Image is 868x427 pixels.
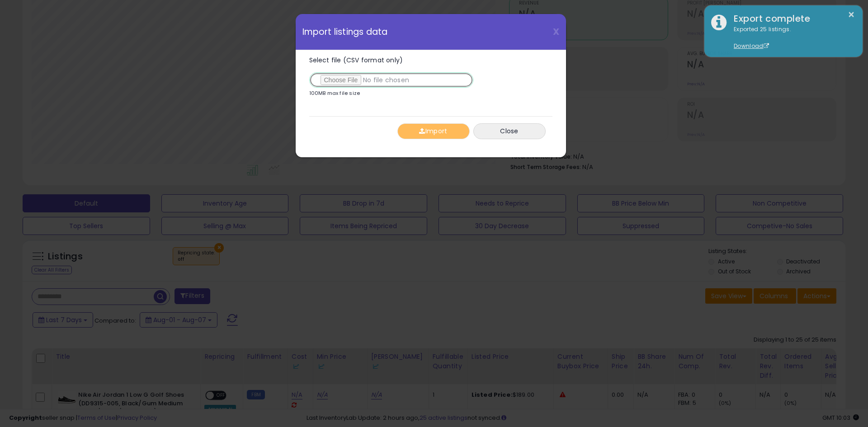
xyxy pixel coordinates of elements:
[302,28,388,36] span: Import listings data
[727,25,856,51] div: Exported 25 listings.
[848,9,855,20] button: ×
[309,56,403,65] span: Select file (CSV format only)
[473,123,546,139] button: Close
[309,91,360,96] p: 100MB max file size
[734,42,769,50] a: Download
[727,12,856,25] div: Export complete
[553,25,559,38] span: X
[397,123,470,139] button: Import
